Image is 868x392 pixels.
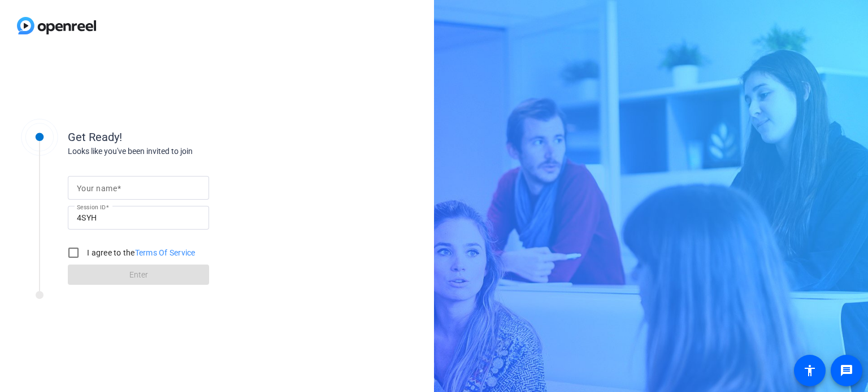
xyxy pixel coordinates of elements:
mat-icon: message [840,364,853,377]
label: I agree to the [85,247,196,258]
div: Looks like you've been invited to join [68,146,294,157]
mat-label: Your name [77,184,117,193]
mat-icon: accessibility [803,364,817,377]
a: Terms Of Service [135,248,196,257]
div: Get Ready! [68,129,294,146]
mat-label: Session ID [77,204,106,210]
